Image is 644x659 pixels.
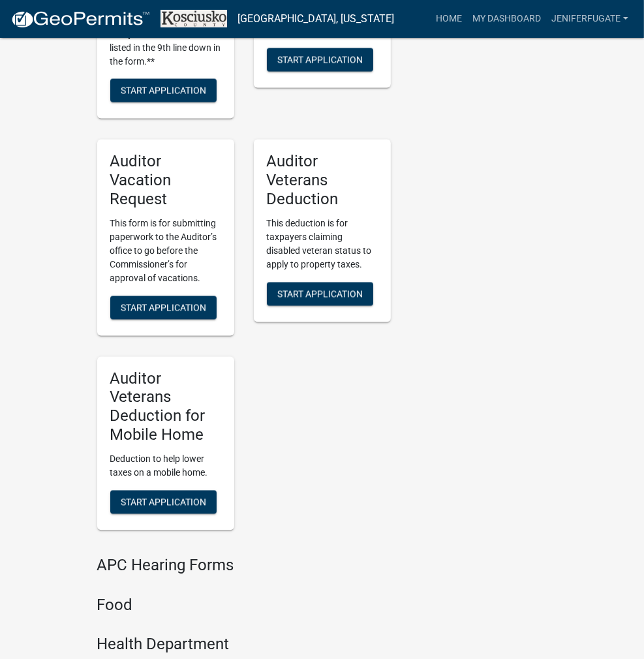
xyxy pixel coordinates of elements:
[431,7,467,31] a: Home
[267,217,378,272] p: This deduction is for taxpayers claiming disabled veteran status to apply to property taxes.
[121,497,206,507] span: Start Application
[277,54,363,65] span: Start Application
[238,8,394,30] a: [GEOGRAPHIC_DATA], [US_STATE]
[546,7,634,31] a: JENIFERFUGATE
[97,596,391,615] h4: Food
[110,296,217,320] button: Start Application
[121,302,206,313] span: Start Application
[277,288,363,299] span: Start Application
[97,557,391,575] h4: APC Hearing Forms
[267,153,378,209] h5: Auditor Veterans Deduction
[267,283,373,306] button: Start Application
[121,85,206,96] span: Start Application
[161,10,227,27] img: Kosciusko County, Indiana
[97,636,391,654] h4: Health Department
[110,153,221,209] h5: Auditor Vacation Request
[467,7,546,31] a: My Dashboard
[110,370,221,445] h5: Auditor Veterans Deduction for Mobile Home
[110,491,217,514] button: Start Application
[110,217,221,286] p: This form is for submitting paperwork to the Auditor’s office to go before the Commissioner’s for...
[110,453,221,480] p: Deduction to help lower taxes on a mobile home.
[110,79,217,102] button: Start Application
[267,48,373,72] button: Start Application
